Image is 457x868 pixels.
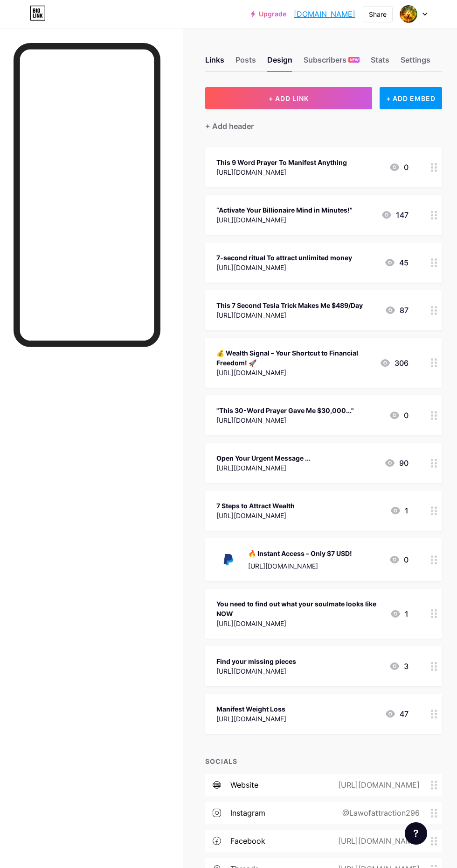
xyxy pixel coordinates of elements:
[267,54,292,71] div: Design
[248,561,352,571] div: [URL][DOMAIN_NAME]
[216,666,296,676] div: [URL][DOMAIN_NAME]
[216,157,347,167] div: This 9 Word Prayer To Manifest Anything
[216,263,352,272] div: [URL][DOMAIN_NAME]
[230,779,258,790] div: website
[216,253,352,263] div: 7-second ritual To attract unlimited money
[323,835,431,847] div: [URL][DOMAIN_NAME]
[216,453,311,463] div: Open Your Urgent Message ...
[390,608,409,619] div: 1
[230,807,265,818] div: instagram
[350,57,359,63] span: NEW
[385,305,409,316] div: 87
[390,505,409,516] div: 1
[235,54,256,71] div: Posts
[205,87,372,109] button: + ADD LINK
[216,215,353,225] div: [URL][DOMAIN_NAME]
[369,9,387,19] div: Share
[216,167,347,177] div: [URL][DOMAIN_NAME]
[216,205,353,215] div: “Activate Your Billionaire Mind in Minutes!”
[205,54,224,71] div: Links
[380,87,442,109] div: + ADD EMBED
[205,756,442,766] div: SOCIALS
[389,162,409,173] div: 0
[384,457,409,469] div: 90
[389,554,409,565] div: 0
[216,415,354,425] div: [URL][DOMAIN_NAME]
[205,121,254,132] div: + Add header
[216,704,286,714] div: Manifest Weight Loss
[216,548,241,572] img: 🔥 Instant Access – Only $7 USD!
[401,54,430,71] div: Settings
[216,310,363,320] div: [URL][DOMAIN_NAME]
[216,501,295,511] div: 7 Steps to Attract Wealth
[216,511,295,520] div: [URL][DOMAIN_NAME]
[216,714,286,724] div: [URL][DOMAIN_NAME]
[327,807,431,818] div: @Lawofattraction296
[380,357,409,369] div: 306
[216,406,354,415] div: "This 30-Word Prayer Gave Me $30,000..."
[216,599,382,619] div: You need to find out what your soulmate looks like NOW
[389,661,409,672] div: 3
[371,54,389,71] div: Stats
[400,5,417,23] img: lawofattractionnew
[216,463,311,473] div: [URL][DOMAIN_NAME]
[248,548,352,558] div: 🔥 Instant Access – Only $7 USD!
[323,779,431,790] div: [URL][DOMAIN_NAME]
[230,835,265,847] div: facebook
[304,54,360,71] div: Subscribers
[251,10,286,18] a: Upgrade
[216,619,382,628] div: [URL][DOMAIN_NAME]
[216,348,372,368] div: 💰 Wealth Signal – Your Shortcut to Financial Freedom! 🚀
[381,209,409,221] div: 147
[385,708,409,719] div: 47
[216,368,372,377] div: [URL][DOMAIN_NAME]
[216,300,363,310] div: This 7 Second Tesla Trick Makes Me $489/Day
[389,410,409,421] div: 0
[384,257,409,268] div: 45
[216,656,296,666] div: Find your missing pieces
[294,8,355,20] a: [DOMAIN_NAME]
[269,94,309,102] span: + ADD LINK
